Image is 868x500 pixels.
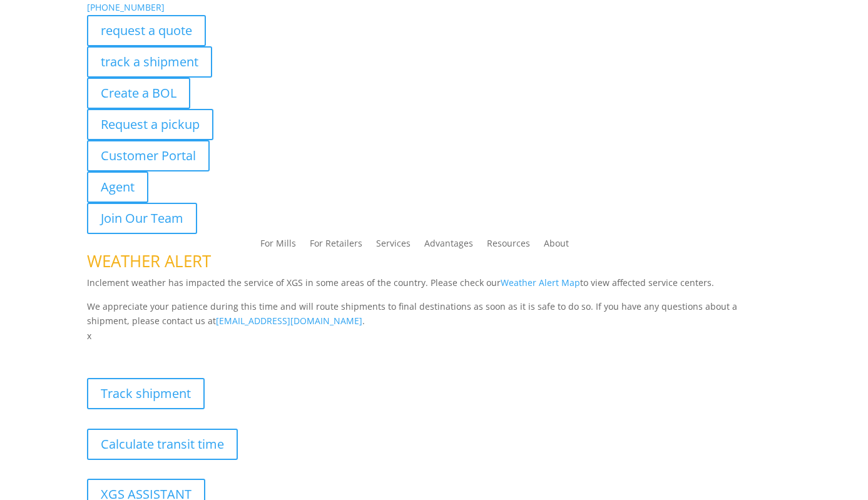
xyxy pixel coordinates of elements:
[216,315,362,327] a: [EMAIL_ADDRESS][DOMAIN_NAME]
[87,250,211,272] span: WEATHER ALERT
[310,239,362,253] a: For Retailers
[87,46,212,78] a: track a shipment
[87,378,205,409] a: Track shipment
[544,239,569,253] a: About
[87,140,210,171] a: Customer Portal
[501,277,580,288] a: Weather Alert Map
[87,299,782,329] p: We appreciate your patience during this time and will route shipments to final destinations as so...
[87,275,782,299] p: Inclement weather has impacted the service of XGS in some areas of the country. Please check our ...
[260,239,296,253] a: For Mills
[87,203,197,234] a: Join Our Team
[87,1,165,13] a: [PHONE_NUMBER]
[376,239,411,253] a: Services
[487,239,530,253] a: Resources
[87,78,190,109] a: Create a BOL
[87,329,782,344] p: x
[87,109,213,140] a: Request a pickup
[87,429,238,460] a: Calculate transit time
[424,239,473,253] a: Advantages
[87,15,206,46] a: request a quote
[87,345,366,357] b: Visibility, transparency, and control for your entire supply chain.
[87,171,148,203] a: Agent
